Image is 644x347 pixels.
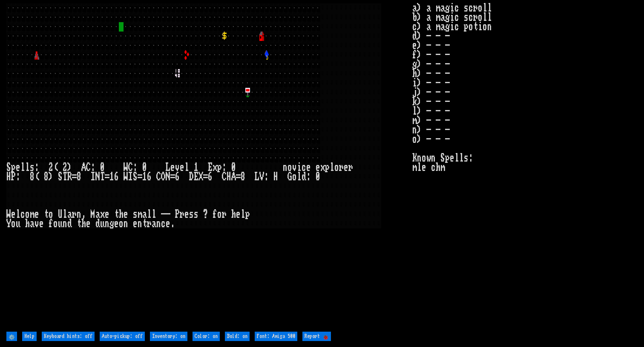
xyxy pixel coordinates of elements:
div: e [316,163,320,172]
div: c [20,210,25,219]
div: 8 [44,172,49,182]
div: e [306,163,311,172]
div: C [156,172,161,182]
div: 1 [109,172,114,182]
div: l [147,210,152,219]
div: n [156,219,161,228]
div: r [147,219,152,228]
div: W [124,163,128,172]
div: = [138,172,142,182]
div: o [287,163,292,172]
div: a [30,219,34,228]
div: H [273,172,278,182]
div: V [259,172,264,182]
div: 6 [114,172,119,182]
div: E [194,172,198,182]
input: ⚙️ [6,332,17,341]
div: N [95,172,100,182]
div: : [264,172,269,182]
div: n [105,219,109,228]
div: e [166,219,170,228]
div: a [67,210,72,219]
stats: a) a magic scroll b) a magic scroll c) a magic potion d) - - - e) - - - f) - - - g) - - - h) - - ... [412,3,638,330]
div: T [100,172,105,182]
div: P [175,210,180,219]
div: A [81,163,86,172]
div: c [302,163,306,172]
div: l [297,172,302,182]
div: l [152,210,156,219]
div: ( [34,172,39,182]
div: p [217,163,222,172]
div: S [58,172,63,182]
div: , [81,210,86,219]
div: 6 [208,172,213,182]
div: e [105,210,109,219]
div: 1 [142,172,147,182]
div: ? [203,210,208,219]
div: H [227,172,231,182]
div: t [142,219,147,228]
div: u [100,219,105,228]
div: t [114,210,119,219]
div: R [67,172,72,182]
div: e [39,219,44,228]
div: s [133,210,138,219]
div: p [245,210,250,219]
div: : [306,172,311,182]
div: o [292,172,297,182]
div: c [161,219,166,228]
div: A [231,172,236,182]
div: e [344,163,348,172]
div: I [128,172,133,182]
div: W [124,172,128,182]
div: h [119,210,124,219]
div: x [100,210,105,219]
input: Font: Amiga 500 [255,332,297,341]
div: L [166,163,170,172]
div: P [11,172,16,182]
div: v [34,219,39,228]
div: . [170,219,175,228]
div: D [189,172,194,182]
div: e [133,219,138,228]
div: G [287,172,292,182]
input: Report 🐞 [302,332,331,341]
input: Keyboard hints: off [42,332,95,341]
div: - [166,210,170,219]
div: x [213,163,217,172]
div: U [58,210,63,219]
div: ( [53,163,58,172]
div: : [91,163,95,172]
div: M [91,210,95,219]
div: = [203,172,208,182]
div: r [222,210,227,219]
div: 0 [316,172,320,182]
div: e [86,219,91,228]
div: 0 [142,163,147,172]
input: Bold: on [225,332,250,341]
div: 0 [231,163,236,172]
div: e [184,210,189,219]
div: 1 [194,163,198,172]
div: l [16,210,20,219]
div: e [16,163,20,172]
div: O [161,172,166,182]
div: s [30,163,34,172]
div: p [11,163,16,172]
div: = [72,172,77,182]
div: X [198,172,203,182]
div: Y [6,219,11,228]
div: 8 [30,172,34,182]
div: o [25,210,30,219]
div: - [161,210,166,219]
div: h [81,219,86,228]
div: e [11,210,16,219]
div: n [77,210,81,219]
div: : [34,163,39,172]
div: ) [49,172,53,182]
div: s [189,210,194,219]
div: e [236,210,241,219]
div: o [119,219,124,228]
input: Help [22,332,37,341]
